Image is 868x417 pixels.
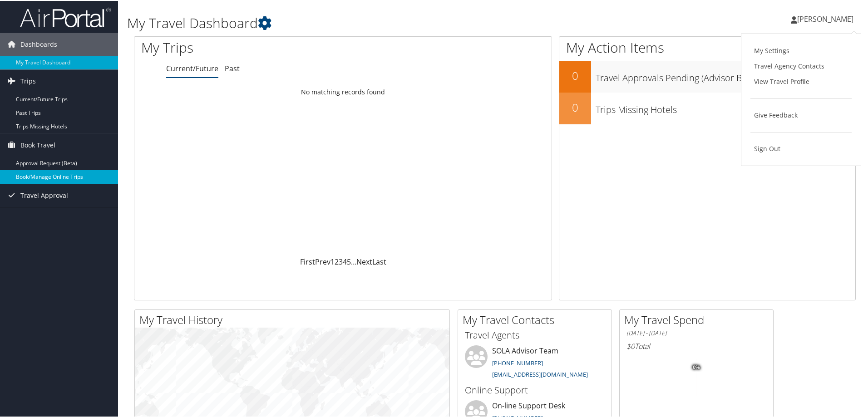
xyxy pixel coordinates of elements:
[20,6,111,27] img: airportal-logo.png
[750,107,852,122] a: Give Feedback
[463,311,612,327] h2: My Travel Contacts
[300,256,315,266] a: First
[596,66,855,83] h3: Travel Approvals Pending (Advisor Booked)
[791,5,863,32] a: [PERSON_NAME]
[356,256,372,266] a: Next
[492,358,543,366] a: [PHONE_NUMBER]
[335,256,339,266] a: 2
[225,63,240,73] a: Past
[330,256,335,266] a: 1
[624,311,773,327] h2: My Travel Spend
[750,73,852,88] a: View Travel Profile
[559,99,591,114] h2: 0
[347,256,351,266] a: 5
[460,344,609,382] li: SOLA Advisor Team
[339,256,343,266] a: 3
[559,67,591,83] h2: 0
[465,383,605,396] h3: Online Support
[596,98,855,115] h3: Trips Missing Hotels
[315,256,330,266] a: Prev
[343,256,347,266] a: 4
[492,369,588,378] a: [EMAIL_ADDRESS][DOMAIN_NAME]
[20,133,55,156] span: Book Travel
[750,58,852,73] a: Travel Agency Contacts
[465,328,605,341] h3: Travel Agents
[693,364,700,369] tspan: 0%
[141,37,371,56] h1: My Trips
[139,311,449,327] h2: My Travel History
[626,328,766,337] h6: [DATE] - [DATE]
[351,256,356,266] span: …
[559,37,855,56] h1: My Action Items
[750,140,852,156] a: Sign Out
[20,183,68,206] span: Travel Approval
[20,69,36,92] span: Trips
[626,340,635,350] span: $0
[127,13,617,32] h1: My Travel Dashboard
[372,256,386,266] a: Last
[559,92,855,123] a: 0Trips Missing Hotels
[797,13,853,23] span: [PERSON_NAME]
[134,83,552,99] td: No matching records found
[20,32,57,55] span: Dashboards
[750,42,852,58] a: My Settings
[166,63,218,73] a: Current/Future
[559,60,855,92] a: 0Travel Approvals Pending (Advisor Booked)
[626,340,766,350] h6: Total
